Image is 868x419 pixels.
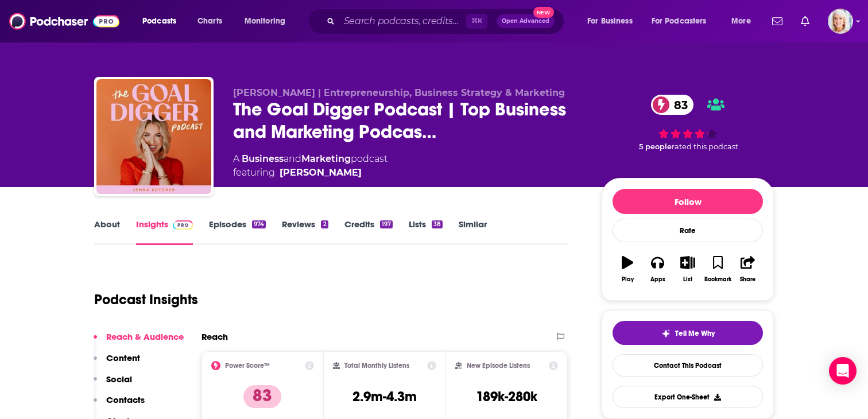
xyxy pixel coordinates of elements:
div: A podcast [233,152,387,180]
a: Episodes974 [209,219,266,245]
span: More [731,13,751,29]
span: New [533,7,554,18]
button: Reach & Audience [94,331,184,352]
span: and [284,153,301,164]
button: Social [94,374,132,395]
button: Contacts [94,394,145,416]
p: 83 [243,385,281,408]
button: Open AdvancedNew [497,14,555,28]
span: Podcasts [142,13,176,29]
button: open menu [723,12,765,30]
h3: 189k-280k [476,388,537,405]
button: open menu [579,12,647,30]
button: Bookmark [703,249,733,290]
button: Content [94,352,140,374]
div: Rate [613,219,763,242]
img: Podchaser - Follow, Share and Rate Podcasts [9,10,119,32]
a: Jenna Kutcher [280,166,362,180]
span: Charts [197,13,222,29]
div: Search podcasts, credits, & more... [319,8,575,34]
a: About [94,219,120,245]
span: featuring [233,166,387,180]
span: 83 [662,95,693,115]
div: Open Intercom Messenger [829,357,857,385]
div: Apps [650,276,665,283]
a: Show notifications dropdown [768,11,787,31]
button: Follow [613,189,763,214]
div: 2 [321,220,328,228]
div: Bookmark [704,276,731,283]
a: 83 [651,95,693,115]
h3: 2.9m-4.3m [352,388,417,405]
button: Apps [642,249,672,290]
span: Open Advanced [502,18,549,24]
img: tell me why sparkle [661,329,671,338]
a: Business [242,153,284,164]
span: For Podcasters [652,13,707,29]
span: For Business [587,13,633,29]
span: rated this podcast [672,142,738,151]
div: List [683,276,692,283]
div: Share [740,276,755,283]
div: Play [622,276,634,283]
span: [PERSON_NAME] | Entrepreneurship, Business Strategy & Marketing [233,87,565,98]
a: Contact This Podcast [613,354,763,377]
span: 5 people [639,142,672,151]
button: List [673,249,703,290]
button: open menu [644,12,723,30]
div: 197 [380,220,393,228]
a: Reviews2 [282,219,328,245]
button: open menu [237,12,300,30]
div: 38 [432,220,443,228]
img: Podchaser Pro [173,220,193,230]
span: Tell Me Why [675,329,715,338]
img: The Goal Digger Podcast | Top Business and Marketing Podcast for Creatives, Entrepreneurs, and Wo... [96,79,211,194]
span: ⌘ K [466,14,487,29]
button: Export One-Sheet [613,386,763,408]
input: Search podcasts, credits, & more... [339,12,466,30]
h2: Power Score™ [225,362,270,370]
h1: Podcast Insights [94,291,198,308]
h2: New Episode Listens [467,362,530,370]
p: Content [106,352,140,363]
a: Show notifications dropdown [796,11,814,31]
img: User Profile [828,9,853,34]
button: Show profile menu [828,9,853,34]
button: open menu [134,12,191,30]
h2: Total Monthly Listens [344,362,409,370]
button: Play [613,249,642,290]
p: Social [106,374,132,385]
p: Reach & Audience [106,331,184,342]
a: Marketing [301,153,351,164]
span: Monitoring [245,13,285,29]
a: Similar [459,219,487,245]
a: Lists38 [409,219,443,245]
p: Contacts [106,394,145,405]
a: Charts [190,12,229,30]
span: Logged in as ashtonrc [828,9,853,34]
button: tell me why sparkleTell Me Why [613,321,763,345]
a: InsightsPodchaser Pro [136,219,193,245]
button: Share [733,249,763,290]
h2: Reach [201,331,228,342]
div: 83 5 peoplerated this podcast [602,87,774,159]
a: Credits197 [344,219,393,245]
div: 974 [252,220,266,228]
